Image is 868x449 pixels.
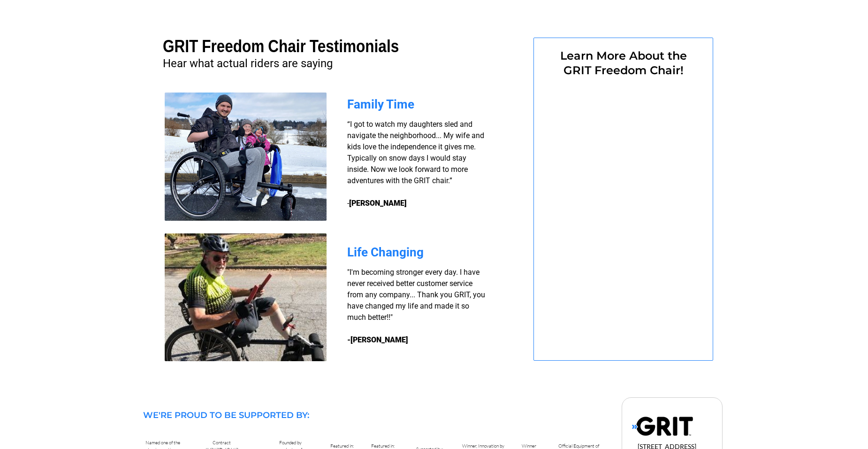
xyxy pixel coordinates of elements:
strong: -[PERSON_NAME] [347,335,408,344]
span: Learn More About the GRIT Freedom Chair! [560,49,687,77]
span: GRIT Freedom Chair Testimonials [163,37,399,56]
span: "I'm becoming stronger every day. I have never received better customer service from any company.... [347,268,485,322]
span: Family Time [347,97,414,111]
span: Winner [522,443,536,449]
span: Life Changing [347,245,424,259]
span: Featured in: [371,443,395,449]
span: Hear what actual riders are saying [163,57,333,70]
strong: [PERSON_NAME] [349,199,407,208]
span: WE'RE PROUD TO BE SUPPORTED BY: [143,410,309,420]
iframe: Form 0 [549,83,697,336]
span: “I got to watch my daughters sled and navigate the neighborhood... My wife and kids love the inde... [347,120,484,208]
span: Featured in: [330,443,354,449]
